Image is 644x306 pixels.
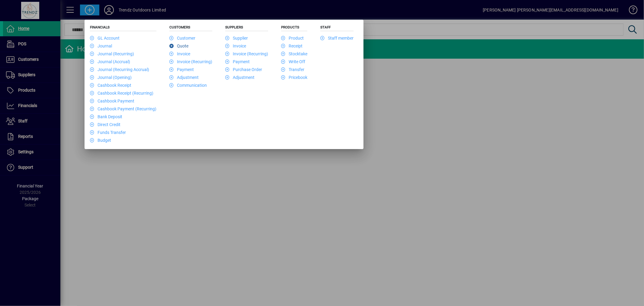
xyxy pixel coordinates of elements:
[281,36,304,41] a: Product
[281,25,307,31] h5: Products
[225,36,248,41] a: Supplier
[281,51,307,56] a: Stocktake
[225,25,268,31] h5: Suppliers
[225,67,262,72] a: Purchase Order
[169,51,190,56] a: Invoice
[90,25,156,31] h5: Financials
[225,51,268,56] a: Invoice (Recurring)
[90,122,120,127] a: Direct Credit
[169,75,199,80] a: Adjustment
[320,25,354,31] h5: Staff
[90,67,149,72] a: Journal (Recurring Accrual)
[90,44,112,48] a: Journal
[169,59,212,64] a: Invoice (Recurring)
[225,59,250,64] a: Payment
[169,83,207,88] a: Communication
[281,75,307,80] a: Pricebook
[90,83,131,88] a: Cashbook Receipt
[90,138,111,143] a: Budget
[281,67,304,72] a: Transfer
[90,36,120,41] a: GL Account
[90,130,126,135] a: Funds Transfer
[320,36,354,41] a: Staff member
[225,44,246,48] a: Invoice
[90,75,132,80] a: Journal (Opening)
[169,44,188,48] a: Quote
[169,67,194,72] a: Payment
[281,59,305,64] a: Write Off
[90,51,134,56] a: Journal (Recurring)
[90,91,153,96] a: Cashbook Receipt (Recurring)
[281,44,303,48] a: Receipt
[90,114,122,119] a: Bank Deposit
[90,99,134,103] a: Cashbook Payment
[169,36,195,41] a: Customer
[169,25,212,31] h5: Customers
[225,75,255,80] a: Adjustment
[90,59,130,64] a: Journal (Accrual)
[90,106,156,111] a: Cashbook Payment (Recurring)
